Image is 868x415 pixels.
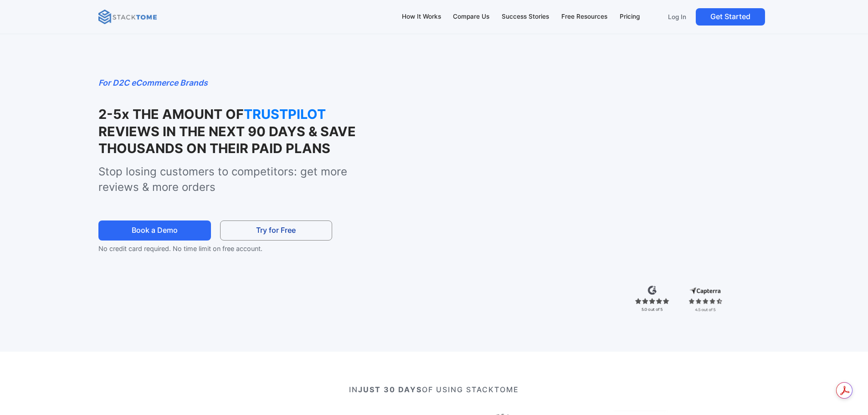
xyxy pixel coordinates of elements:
[668,13,686,21] p: Log In
[696,8,765,26] a: Get Started
[397,7,445,26] a: How It Works
[498,7,554,26] a: Success Stories
[98,220,211,241] a: Book a Demo
[557,7,611,26] a: Free Resources
[406,77,770,281] iframe: StackTome- product_demo 07.24 - 1.3x speed (1080p)
[132,384,736,395] p: IN OF USING STACKTOME
[98,78,208,87] em: For D2C eCommerce Brands
[615,7,644,26] a: Pricing
[98,164,387,195] p: Stop losing customers to competitors: get more reviews & more orders
[358,385,422,394] strong: JUST 30 DAYS
[502,12,549,22] div: Success Stories
[662,8,692,26] a: Log In
[220,220,332,241] a: Try for Free
[620,12,640,22] div: Pricing
[98,243,348,254] p: No credit card required. No time limit on free account.
[449,7,494,26] a: Compare Us
[244,106,335,123] strong: TRUSTPILOT
[453,12,489,22] div: Compare Us
[98,106,244,122] strong: 2-5x THE AMOUNT OF
[98,123,356,156] strong: REVIEWS IN THE NEXT 90 DAYS & SAVE THOUSANDS ON THEIR PAID PLANS
[561,12,607,22] div: Free Resources
[402,12,441,22] div: How It Works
